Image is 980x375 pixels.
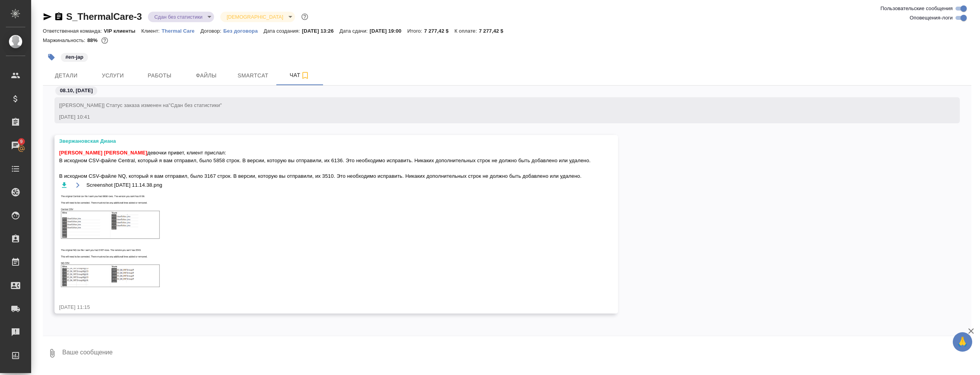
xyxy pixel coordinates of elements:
[223,27,264,34] a: Без договора
[224,14,285,20] button: [DEMOGRAPHIC_DATA]
[43,49,60,66] button: Добавить тэг
[152,14,205,20] button: Сдан без статистики
[59,149,591,180] span: девочки привет, клиент прислал: В исходном CSV-файле Central, который я вам отправил, было 5858 с...
[953,332,972,352] button: 🙏
[59,113,933,121] div: [DATE] 10:41
[47,71,85,81] span: Детали
[339,28,369,34] p: Дата сдачи:
[60,53,89,60] span: en-jap
[188,71,225,81] span: Файлы
[141,28,162,34] p: Клиент:
[87,37,99,43] p: 88%
[956,334,969,350] span: 🙏
[148,12,214,22] div: Сдан без статистики
[43,12,52,21] button: Скопировать ссылку для ЯМессенджера
[234,71,272,81] span: Smartcat
[73,180,83,190] button: Открыть на драйве
[370,28,407,34] p: [DATE] 19:00
[43,28,104,34] p: Ответственная команда:
[200,28,223,34] p: Договор:
[60,87,93,95] p: 08.10, [DATE]
[15,138,27,145] span: 9
[281,70,318,80] span: Чат
[66,11,142,22] a: S_ThermalCare-3
[880,5,953,12] span: Пользовательские сообщения
[162,27,200,34] a: Thermal Care
[910,14,953,22] span: Оповещения-логи
[54,12,63,21] button: Скопировать ссылку
[300,12,310,22] button: Доп статусы указывают на важность/срочность заказа
[94,71,132,81] span: Услуги
[59,150,102,156] span: [PERSON_NAME]
[479,28,509,34] p: 7 277,42 $
[162,28,200,34] p: Thermal Care
[455,28,479,34] p: К оплате:
[59,137,591,145] div: Звержановская Диана
[141,71,178,81] span: Работы
[407,28,424,34] p: Итого:
[100,35,110,46] button: 814.27 USD; 6740.00 RUB;
[220,12,295,22] div: Сдан без статистики
[424,28,455,34] p: 7 277,42 $
[59,102,222,108] span: [[PERSON_NAME]] Статус заказа изменен на
[59,180,69,190] button: Скачать
[169,102,222,108] span: "Сдан без статистики"
[2,136,29,155] a: 9
[86,181,162,189] span: Screenshot [DATE] 11.14.38.png
[43,37,87,43] p: Маржинальность:
[302,28,340,34] p: [DATE] 13:26
[223,28,264,34] p: Без договора
[104,150,147,156] span: [PERSON_NAME]
[104,28,141,34] p: VIP клиенты
[59,303,591,311] div: [DATE] 11:15
[59,194,176,290] img: Screenshot 2025-10-08 at 11.14.38.png
[65,53,83,61] p: #en-jap
[263,28,302,34] p: Дата создания:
